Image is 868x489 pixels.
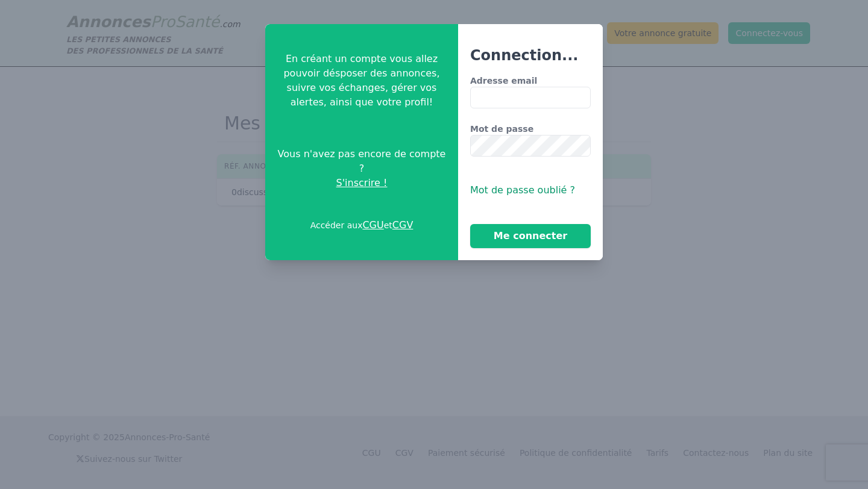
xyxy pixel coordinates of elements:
a: CGV [392,219,414,231]
span: Mot de passe oublié ? [470,184,575,196]
a: CGU [362,219,383,231]
button: Me connecter [470,224,591,248]
span: S'inscrire ! [336,176,388,190]
p: En créant un compte vous allez pouvoir désposer des annonces, suivre vos échanges, gérer vos aler... [275,52,448,110]
label: Adresse email [470,75,591,87]
h3: Connection... [470,46,591,65]
label: Mot de passe [470,123,591,135]
span: Vous n'avez pas encore de compte ? [275,147,448,176]
p: Accéder aux et [310,218,414,232]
